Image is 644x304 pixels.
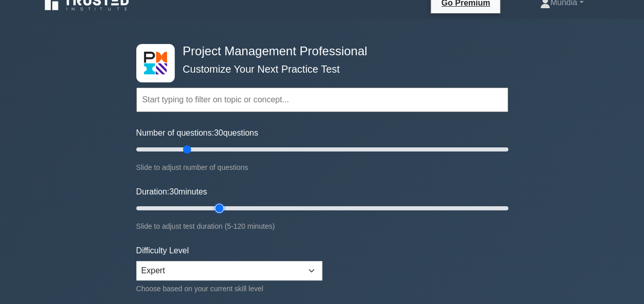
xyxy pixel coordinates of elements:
input: Start typing to filter on topic or concept... [136,88,508,112]
div: Slide to adjust number of questions [136,161,508,173]
div: Choose based on your current skill level [136,283,322,295]
span: 30 [169,187,178,196]
label: Number of questions: questions [136,127,258,139]
label: Difficulty Level [136,245,189,257]
h4: Project Management Professional [179,44,458,59]
span: 30 [214,128,223,137]
label: Duration: minutes [136,186,207,198]
div: Slide to adjust test duration (5-120 minutes) [136,220,508,232]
